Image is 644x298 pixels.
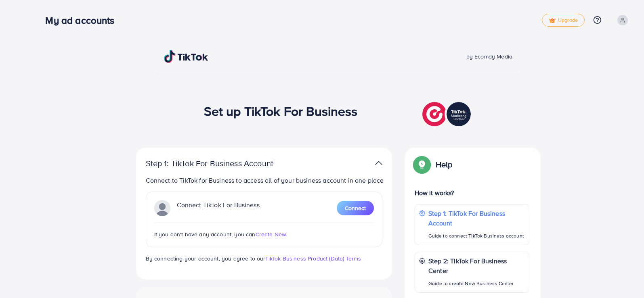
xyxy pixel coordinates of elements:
p: How it works? [415,188,529,198]
p: Guide to create New Business Center [428,279,525,288]
img: TikTok partner [154,200,170,216]
a: tickUpgrade [542,14,585,27]
span: If you don't have any account, you can [154,230,256,238]
span: Upgrade [549,17,578,23]
span: Create New. [256,230,287,238]
img: TikTok partner [422,100,473,128]
p: Connect TikTok For Business [177,200,260,216]
p: Connect to TikTok for Business to access all of your business account in one place [146,175,386,185]
p: Step 2: TikTok For Business Center [428,256,525,275]
p: Help [436,160,453,169]
img: tick [549,18,556,23]
span: Connect [345,204,366,212]
button: Connect [337,201,374,215]
span: by Ecomdy Media [466,52,512,60]
p: Step 1: TikTok For Business Account [428,208,525,228]
img: TikTok partner [375,157,382,169]
h1: Set up TikTok For Business [204,103,358,119]
img: Popup guide [415,157,429,172]
a: TikTok Business Product (Data) Terms [265,254,361,263]
p: By connecting your account, you agree to our [146,254,382,263]
p: Guide to connect TikTok Business account [428,231,525,241]
p: Step 1: TikTok For Business Account [146,158,299,168]
img: TikTok [164,50,208,63]
h3: My ad accounts [45,15,121,26]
